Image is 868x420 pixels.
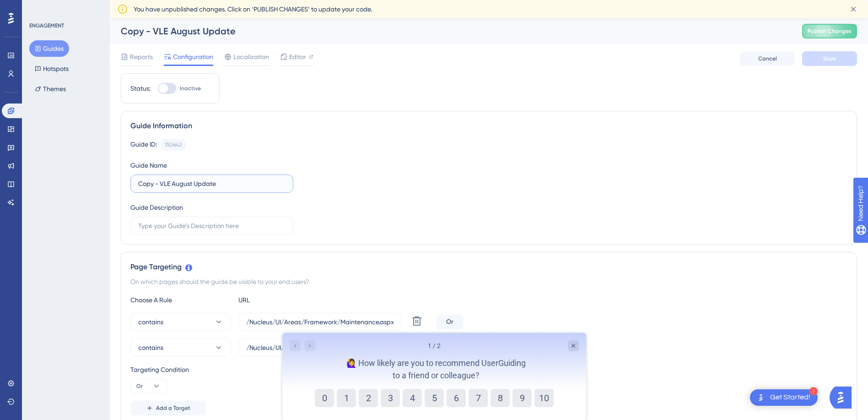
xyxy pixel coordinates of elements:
div: Guide Name [130,160,167,171]
button: Publish Changes [802,24,857,38]
iframe: UserGuiding AI Assistant Launcher [830,384,857,411]
div: Page Targeting [130,262,847,273]
button: Or [130,379,167,393]
div: Guide ID: [130,139,157,151]
span: Reports [130,51,153,62]
div: Status: [130,83,151,94]
div: Guide Information [130,120,847,131]
div: ENGAGEMENT [29,22,64,29]
div: Or [436,315,464,329]
span: Need Help? [22,2,57,13]
button: Themes [29,81,71,97]
button: Guides [29,40,69,57]
span: Editor [289,51,306,62]
span: Configuration [173,51,213,62]
button: contains [130,313,231,331]
div: URL [238,295,339,305]
span: Localization [233,51,269,62]
div: Choose A Rule [130,295,231,305]
div: Targeting Condition [130,364,847,375]
span: Cancel [758,55,777,62]
div: Get Started! [770,393,810,403]
span: Add a Target [156,404,190,412]
input: Type your Guide’s Name here [138,179,286,189]
img: launcher-image-alternative-text [755,392,766,403]
input: yourwebsite.com/path [246,317,394,327]
button: Cancel [740,51,795,66]
button: Hotspots [29,60,74,77]
div: 1 [809,387,818,395]
div: Open Get Started! checklist, remaining modules: 1 [750,389,818,406]
div: 150642 [165,141,182,148]
button: Add a Target [130,401,206,415]
span: Publish Changes [808,27,852,35]
input: Type your Guide’s Description here [138,221,286,231]
div: Guide Description [130,202,183,213]
div: On which pages should the guide be visible to your end users? [130,276,847,287]
div: Copy - VLE August Update [121,25,779,38]
span: You have unpublished changes. Click on ‘PUBLISH CHANGES’ to update your code. [134,4,372,15]
span: Save [823,55,836,62]
button: contains [130,338,231,357]
iframe: UserGuiding Survey [282,333,586,420]
span: Inactive [180,85,201,92]
span: contains [138,342,163,353]
input: yourwebsite.com/path [246,343,394,353]
span: Or [136,382,143,390]
button: Save [802,51,857,66]
span: contains [138,316,163,327]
